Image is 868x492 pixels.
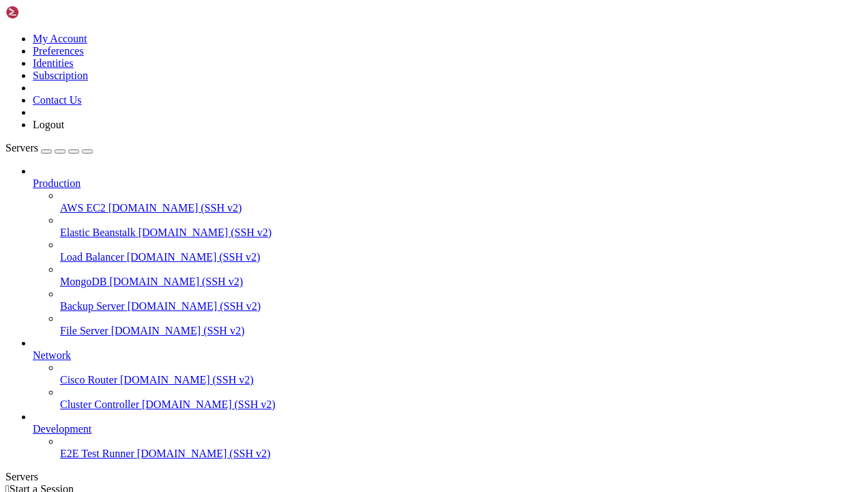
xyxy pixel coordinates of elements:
[60,325,863,337] a: File Server [DOMAIN_NAME] (SSH v2)
[60,399,863,411] a: Cluster Controller [DOMAIN_NAME] (SSH v2)
[60,227,136,238] span: Elastic Beanstalk
[33,177,81,189] span: Production
[60,435,863,460] li: E2E Test Runner [DOMAIN_NAME] (SSH v2)
[33,165,863,337] li: Production
[60,276,863,288] a: MongoDB [DOMAIN_NAME] (SSH v2)
[60,313,863,337] li: File Server [DOMAIN_NAME] (SSH v2)
[33,423,91,435] span: Development
[33,177,863,190] a: Production
[127,251,261,263] span: [DOMAIN_NAME] (SSH v2)
[108,202,242,214] span: [DOMAIN_NAME] (SSH v2)
[120,374,254,386] span: [DOMAIN_NAME] (SSH v2)
[33,45,84,57] a: Preferences
[60,386,863,411] li: Cluster Controller [DOMAIN_NAME] (SSH v2)
[5,5,84,19] img: Shellngn
[60,300,125,312] span: Backup Server
[33,337,863,411] li: Network
[60,448,134,459] span: E2E Test Runner
[60,374,117,386] span: Cisco Router
[60,362,863,386] li: Cisco Router [DOMAIN_NAME] (SSH v2)
[5,142,93,154] a: Servers
[60,202,863,214] a: AWS EC2 [DOMAIN_NAME] (SSH v2)
[60,399,139,410] span: Cluster Controller
[60,202,106,214] span: AWS EC2
[33,349,71,361] span: Network
[139,227,272,238] span: [DOMAIN_NAME] (SSH v2)
[5,471,863,483] div: Servers
[60,374,863,386] a: Cisco Router [DOMAIN_NAME] (SSH v2)
[60,251,124,263] span: Load Balancer
[60,214,863,239] li: Elastic Beanstalk [DOMAIN_NAME] (SSH v2)
[142,399,276,410] span: [DOMAIN_NAME] (SSH v2)
[111,325,245,336] span: [DOMAIN_NAME] (SSH v2)
[33,349,863,362] a: Network
[60,288,863,313] li: Backup Server [DOMAIN_NAME] (SSH v2)
[60,276,106,287] span: MongoDB
[128,300,261,312] span: [DOMAIN_NAME] (SSH v2)
[137,448,271,459] span: [DOMAIN_NAME] (SSH v2)
[60,263,863,288] li: MongoDB [DOMAIN_NAME] (SSH v2)
[5,142,38,154] span: Servers
[60,227,863,239] a: Elastic Beanstalk [DOMAIN_NAME] (SSH v2)
[33,94,82,106] a: Contact Us
[33,423,863,435] a: Development
[60,325,108,336] span: File Server
[33,70,88,81] a: Subscription
[33,57,74,69] a: Identities
[60,251,863,263] a: Load Balancer [DOMAIN_NAME] (SSH v2)
[60,190,863,214] li: AWS EC2 [DOMAIN_NAME] (SSH v2)
[109,276,243,287] span: [DOMAIN_NAME] (SSH v2)
[33,411,863,460] li: Development
[33,119,64,130] a: Logout
[60,448,863,460] a: E2E Test Runner [DOMAIN_NAME] (SSH v2)
[33,33,87,44] a: My Account
[60,239,863,263] li: Load Balancer [DOMAIN_NAME] (SSH v2)
[60,300,863,313] a: Backup Server [DOMAIN_NAME] (SSH v2)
